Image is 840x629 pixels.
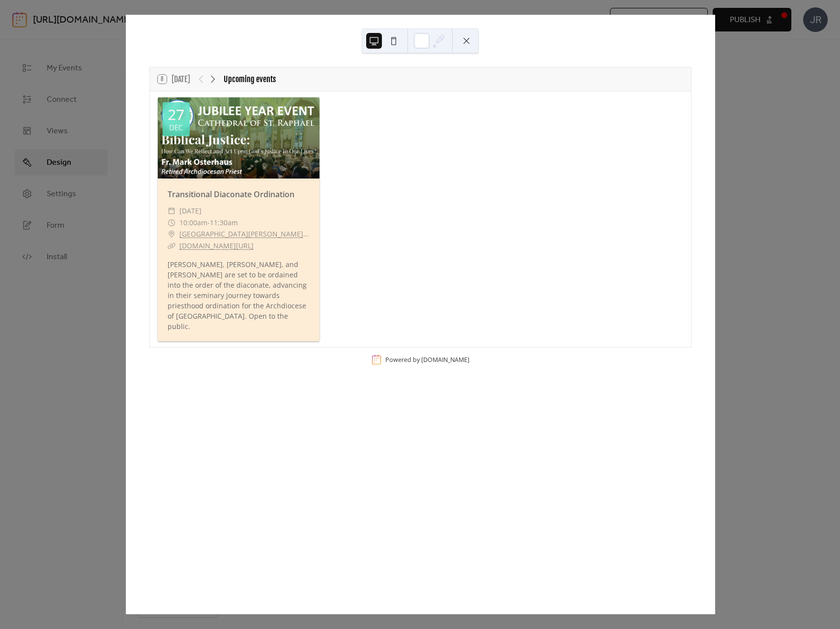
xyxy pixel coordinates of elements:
div: ​ [168,228,175,240]
span: - [207,217,210,229]
a: [DOMAIN_NAME] [421,356,469,364]
span: 11:30am [210,217,238,229]
div: Upcoming events [224,73,276,85]
div: ​ [168,217,175,229]
a: [GEOGRAPHIC_DATA][PERSON_NAME], [STREET_ADDRESS] [179,228,310,240]
div: 27 [168,107,184,122]
div: ​ [168,240,175,252]
div: Powered by [385,356,469,364]
a: Transitional Diaconate Ordination [168,189,294,200]
span: 10:00am [179,217,207,229]
div: Dec [169,124,183,131]
div: ​ [168,205,175,217]
span: [DATE] [179,205,202,217]
a: [DOMAIN_NAME][URL] [179,241,254,250]
div: [PERSON_NAME], [PERSON_NAME], and [PERSON_NAME] are set to be ordained into the order of the diac... [158,259,320,331]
